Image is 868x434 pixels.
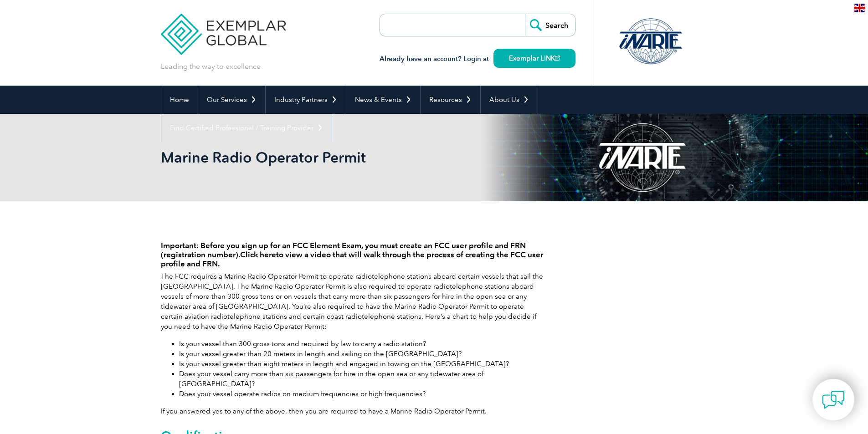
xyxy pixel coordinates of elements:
[179,359,544,369] li: Is your vessel greater than eight meters in length and engaged in towing on the [GEOGRAPHIC_DATA]?
[525,14,575,36] input: Search
[161,86,198,114] a: Home
[266,86,346,114] a: Industry Partners
[161,406,544,416] p: If you answered yes to any of the above, then you are required to have a Marine Radio Operator Pe...
[240,250,276,259] a: Click here
[161,150,544,165] h2: Marine Radio Operator Permit
[481,86,538,114] a: About Us
[161,114,332,142] a: Find Certified Professional / Training Provider
[179,369,544,389] li: Does your vessel carry more than six passengers for hire in the open sea or any tidewater area of...
[161,241,544,268] h4: Important: Before you sign up for an FCC Element Exam, you must create an FCC user profile and FR...
[555,56,560,61] img: open_square.png
[380,53,575,65] h3: Already have an account? Login at
[421,86,480,114] a: Resources
[493,49,575,68] a: Exemplar LINK
[161,61,261,71] p: Leading the way to excellence
[179,349,544,359] li: Is your vessel greater than 20 meters in length and sailing on the [GEOGRAPHIC_DATA]?
[854,4,865,12] img: en
[822,388,845,411] img: contact-chat.png
[179,339,544,349] li: Is your vessel than 300 gross tons and required by law to carry a radio station?
[346,86,420,114] a: News & Events
[179,389,544,399] li: Does your vessel operate radios on medium frequencies or high frequencies?
[198,86,265,114] a: Our Services
[161,271,544,332] p: The FCC requires a Marine Radio Operator Permit to operate radiotelephone stations aboard certain...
